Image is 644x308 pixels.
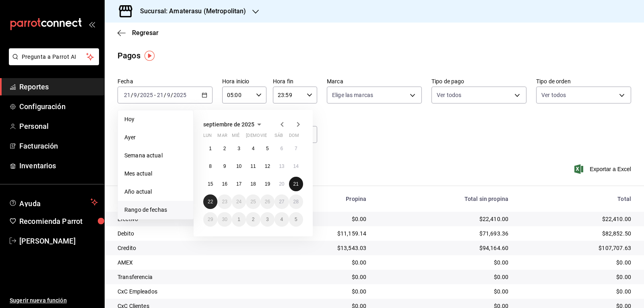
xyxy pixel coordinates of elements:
abbr: 7 de septiembre de 2025 [295,146,297,151]
input: -- [167,92,171,98]
button: Pregunta a Parrot AI [9,48,99,65]
span: / [171,92,173,98]
input: -- [124,92,131,98]
label: Marca [327,79,422,84]
span: [PERSON_NAME] [19,236,98,246]
img: Tooltip marker [144,51,155,61]
abbr: 6 de septiembre de 2025 [280,146,283,151]
abbr: 24 de septiembre de 2025 [236,199,242,205]
abbr: 1 de octubre de 2025 [237,217,240,222]
div: $0.00 [379,287,508,296]
button: 2 de septiembre de 2025 [217,141,231,156]
label: Tipo de pago [431,79,526,84]
button: 24 de septiembre de 2025 [232,194,246,209]
input: ---- [140,92,153,98]
div: $22,410.00 [379,215,508,223]
label: Hora inicio [222,79,266,84]
a: Pregunta a Parrot AI [6,58,99,67]
span: Ver todos [437,91,461,99]
div: $82,852.50 [521,229,631,238]
abbr: viernes [260,133,267,141]
button: 13 de septiembre de 2025 [275,159,289,174]
abbr: 29 de septiembre de 2025 [208,217,213,222]
abbr: 17 de septiembre de 2025 [236,181,242,187]
div: $0.00 [379,273,508,281]
input: ---- [173,92,187,98]
span: Año actual [124,188,187,196]
span: Pregunta a Parrot AI [22,53,87,61]
div: $0.00 [275,258,367,267]
button: 26 de septiembre de 2025 [260,194,275,209]
button: 14 de septiembre de 2025 [289,159,303,174]
button: Exportar a Excel [576,164,631,174]
span: / [131,92,133,98]
abbr: 28 de septiembre de 2025 [293,199,299,205]
button: 28 de septiembre de 2025 [289,194,303,209]
abbr: 11 de septiembre de 2025 [250,163,256,169]
abbr: 23 de septiembre de 2025 [222,199,227,205]
button: 15 de septiembre de 2025 [203,177,217,191]
button: 3 de septiembre de 2025 [232,141,246,156]
span: Ayer [124,133,187,142]
div: Debito [118,229,262,238]
span: Sugerir nueva función [10,296,98,305]
h3: Sucursal: Amaterasu (Metropolitan) [134,6,246,16]
span: Facturación [19,141,98,151]
abbr: 27 de septiembre de 2025 [279,199,284,205]
button: 2 de octubre de 2025 [246,212,260,227]
abbr: domingo [289,133,299,141]
span: Configuración [19,101,98,112]
abbr: 12 de septiembre de 2025 [265,163,270,169]
span: / [137,92,140,98]
span: Mes actual [124,170,187,178]
abbr: jueves [246,133,293,141]
span: septiembre de 2025 [203,121,254,128]
span: Rango de fechas [124,206,187,214]
input: -- [133,92,137,98]
span: Recomienda Parrot [19,216,98,227]
button: 5 de octubre de 2025 [289,212,303,227]
abbr: miércoles [232,133,239,141]
abbr: 5 de octubre de 2025 [295,217,297,222]
span: Personal [19,121,98,132]
abbr: 2 de septiembre de 2025 [223,146,226,151]
span: Hoy [124,115,187,124]
abbr: 22 de septiembre de 2025 [208,199,213,205]
button: 1 de septiembre de 2025 [203,141,217,156]
abbr: 18 de septiembre de 2025 [250,181,256,187]
button: open_drawer_menu [89,21,95,27]
span: / [164,92,166,98]
button: 10 de septiembre de 2025 [232,159,246,174]
div: $71,693.36 [379,229,508,238]
label: Fecha [118,79,213,84]
abbr: martes [217,133,227,141]
abbr: 4 de octubre de 2025 [280,217,283,222]
div: $94,164.60 [379,244,508,252]
button: 5 de septiembre de 2025 [260,141,275,156]
button: 9 de septiembre de 2025 [217,159,231,174]
button: 21 de septiembre de 2025 [289,177,303,191]
div: $0.00 [521,287,631,296]
abbr: 1 de septiembre de 2025 [209,146,212,151]
div: AMEX [118,258,262,267]
abbr: 19 de septiembre de 2025 [265,181,270,187]
button: 6 de septiembre de 2025 [275,141,289,156]
span: Reportes [19,81,98,92]
abbr: 21 de septiembre de 2025 [293,181,299,187]
div: $0.00 [521,273,631,281]
abbr: 25 de septiembre de 2025 [250,199,256,205]
button: 25 de septiembre de 2025 [246,194,260,209]
abbr: lunes [203,133,212,141]
abbr: 20 de septiembre de 2025 [279,181,284,187]
button: 19 de septiembre de 2025 [260,177,275,191]
button: 16 de septiembre de 2025 [217,177,231,191]
abbr: 8 de septiembre de 2025 [209,163,212,169]
div: $0.00 [275,287,367,296]
div: Transferencia [118,273,262,281]
abbr: 26 de septiembre de 2025 [265,199,270,205]
button: 12 de septiembre de 2025 [260,159,275,174]
div: $0.00 [521,258,631,267]
span: Regresar [132,29,159,37]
